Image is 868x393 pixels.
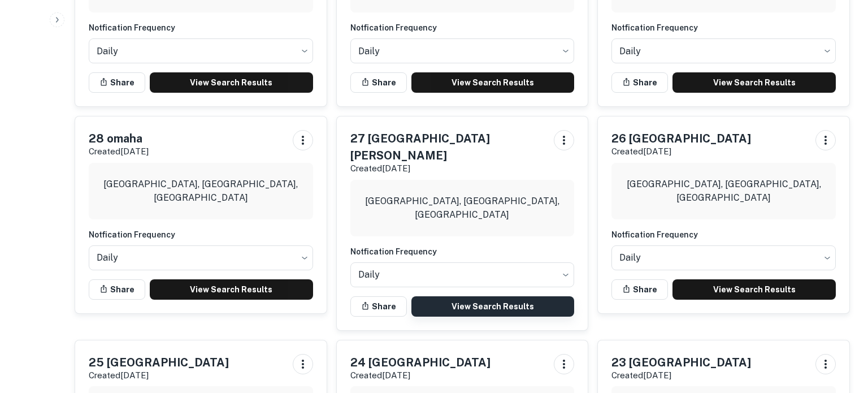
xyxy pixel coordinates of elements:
[611,242,836,274] div: Without label
[611,130,751,147] h5: 26 [GEOGRAPHIC_DATA]
[672,279,836,300] a: View Search Results
[350,72,407,93] button: Share
[611,354,751,371] h5: 23 [GEOGRAPHIC_DATA]
[350,259,575,291] div: Without label
[411,296,575,317] a: View Search Results
[89,354,229,371] h5: 25 [GEOGRAPHIC_DATA]
[89,145,149,158] p: Created [DATE]
[620,178,827,205] p: [GEOGRAPHIC_DATA], [GEOGRAPHIC_DATA], [GEOGRAPHIC_DATA]
[350,354,491,371] h5: 24 [GEOGRAPHIC_DATA]
[350,130,545,164] h5: 27 [GEOGRAPHIC_DATA][PERSON_NAME]
[350,245,575,258] h6: Notfication Frequency
[89,369,229,382] p: Created [DATE]
[89,130,149,147] h5: 28 omaha
[150,279,313,300] a: View Search Results
[350,35,575,67] div: Without label
[89,242,313,274] div: Without label
[89,21,313,34] h6: Notfication Frequency
[89,279,145,300] button: Share
[672,72,836,93] a: View Search Results
[350,296,407,317] button: Share
[350,369,491,382] p: Created [DATE]
[611,228,836,241] h6: Notfication Frequency
[89,35,313,67] div: Without label
[611,369,751,382] p: Created [DATE]
[811,303,868,357] iframe: Chat Widget
[611,21,836,34] h6: Notfication Frequency
[611,279,668,300] button: Share
[611,145,751,158] p: Created [DATE]
[350,162,545,175] p: Created [DATE]
[89,228,313,241] h6: Notfication Frequency
[98,178,304,205] p: [GEOGRAPHIC_DATA], [GEOGRAPHIC_DATA], [GEOGRAPHIC_DATA]
[350,21,575,34] h6: Notfication Frequency
[611,35,836,67] div: Without label
[359,195,566,222] p: [GEOGRAPHIC_DATA], [GEOGRAPHIC_DATA], [GEOGRAPHIC_DATA]
[150,72,313,93] a: View Search Results
[611,72,668,93] button: Share
[411,72,575,93] a: View Search Results
[89,72,145,93] button: Share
